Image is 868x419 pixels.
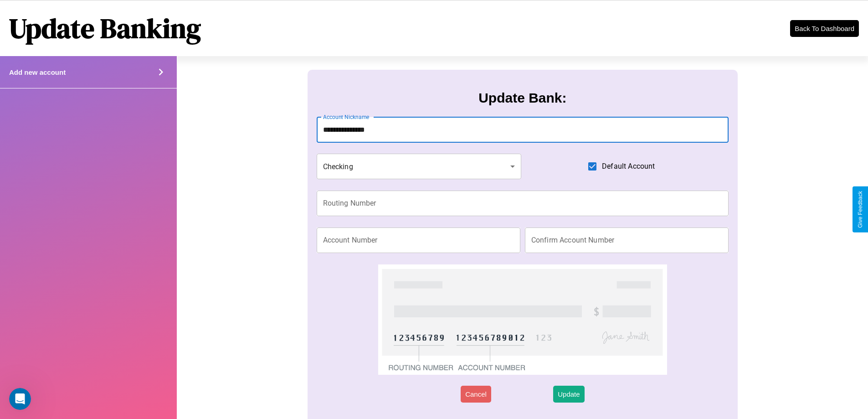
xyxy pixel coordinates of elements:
label: Account Nickname [323,113,370,121]
img: check [378,264,667,375]
div: Give Feedback [857,191,863,228]
button: Cancel [461,386,491,403]
h3: Update Bank: [478,90,566,106]
div: Checking [317,154,522,179]
button: Back To Dashboard [790,20,859,37]
iframe: Intercom live chat [9,388,31,410]
h1: Update Banking [9,10,201,47]
button: Update [553,386,584,403]
h4: Add new account [9,68,66,76]
span: Default Account [602,161,655,172]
